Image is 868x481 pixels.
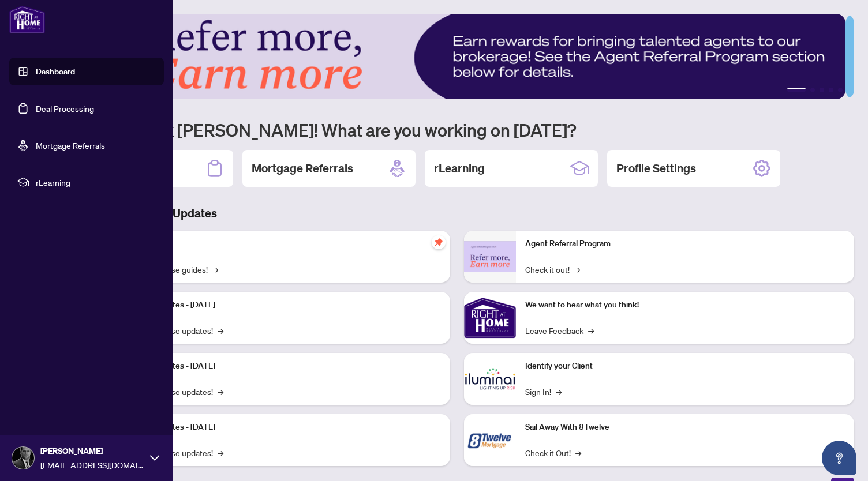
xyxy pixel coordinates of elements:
[575,446,581,459] span: →
[464,241,516,273] img: Agent Referral Program
[556,385,562,398] span: →
[60,14,845,99] img: Slide 0
[822,441,856,475] button: Open asap
[121,360,441,373] p: Platform Updates - [DATE]
[252,160,353,176] h2: Mortgage Referrals
[36,140,105,151] a: Mortgage Referrals
[829,88,833,92] button: 4
[212,263,218,276] span: →
[787,88,806,92] button: 1
[588,324,594,337] span: →
[464,414,516,466] img: Sail Away With 8Twelve
[432,235,446,249] span: pushpin
[464,292,516,344] img: We want to hear what you think!
[464,353,516,405] img: Identify your Client
[616,160,696,176] h2: Profile Settings
[810,88,815,92] button: 2
[525,324,594,337] a: Leave Feedback→
[525,385,562,398] a: Sign In!→
[525,421,845,434] p: Sail Away With 8Twelve
[838,88,843,92] button: 5
[218,324,223,337] span: →
[525,299,845,311] p: We want to hear what you think!
[40,459,144,471] span: [EMAIL_ADDRESS][DOMAIN_NAME]
[60,205,854,221] h3: Brokerage & Industry Updates
[525,360,845,373] p: Identify your Client
[218,385,223,398] span: →
[574,263,580,276] span: →
[525,238,845,250] p: Agent Referral Program
[525,446,581,459] a: Check it Out!→
[218,446,223,459] span: →
[121,299,441,311] p: Platform Updates - [DATE]
[820,88,824,92] button: 3
[9,6,45,33] img: logo
[40,445,144,457] span: [PERSON_NAME]
[525,263,580,276] a: Check it out!→
[36,103,94,114] a: Deal Processing
[121,421,441,434] p: Platform Updates - [DATE]
[36,66,75,77] a: Dashboard
[60,119,854,141] h1: Welcome back [PERSON_NAME]! What are you working on [DATE]?
[12,447,34,469] img: Profile Icon
[121,238,441,250] p: Self-Help
[434,160,485,176] h2: rLearning
[36,176,156,189] span: rLearning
